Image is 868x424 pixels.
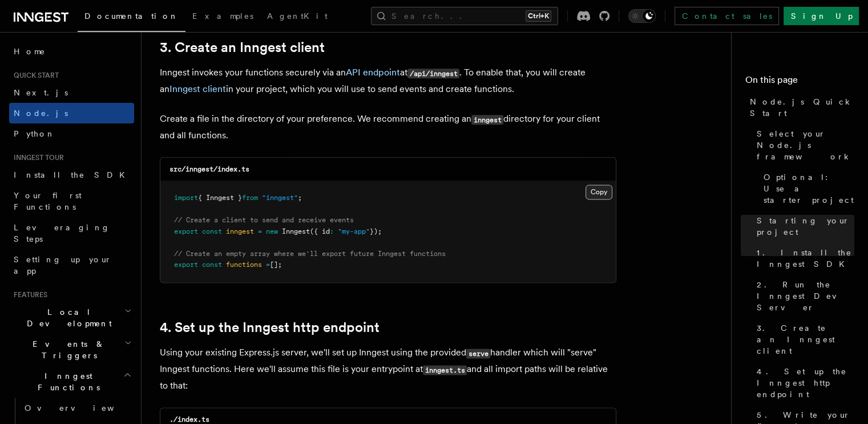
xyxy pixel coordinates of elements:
span: Install the SDK [14,170,132,179]
span: Node.js Quick Start [750,96,854,119]
span: export [174,261,198,269]
span: []; [270,261,282,269]
span: Setting up your app [14,255,112,275]
a: 2. Run the Inngest Dev Server [752,274,854,318]
span: Overview [25,403,142,413]
code: inngest.ts [423,365,467,375]
button: Local Development [9,302,134,334]
code: serve [466,349,490,358]
span: Documentation [84,11,179,21]
code: src/inngest/index.ts [169,165,249,173]
span: AgentKit [267,11,328,21]
span: : [330,227,334,235]
a: Your first Functions [9,185,134,217]
span: Next.js [14,88,68,97]
span: "my-app" [338,227,370,235]
span: functions [226,261,262,269]
a: Contact sales [675,7,779,25]
span: inngest [226,227,254,235]
span: Select your Node.js framework [757,128,854,162]
span: Examples [192,11,253,21]
span: Node.js [14,109,68,118]
span: const [202,261,222,269]
span: Local Development [9,306,124,329]
span: import [174,194,198,202]
code: /api/inngest [407,69,459,78]
span: 2. Run the Inngest Dev Server [757,279,854,313]
a: API endpoint [346,67,400,78]
a: Select your Node.js framework [752,123,854,167]
span: from [242,194,258,202]
h4: On this page [745,73,854,91]
code: ./index.ts [169,415,209,423]
a: Optional: Use a starter project [759,167,854,210]
a: Home [9,41,134,62]
a: 4. Set up the Inngest http endpoint [752,361,854,405]
button: Events & Triggers [9,334,134,366]
a: Starting your project [752,210,854,242]
span: const [202,227,222,235]
span: Inngest Functions [9,370,123,393]
span: Home [14,46,46,57]
a: 3. Create an Inngest client [160,39,325,55]
span: 3. Create an Inngest client [757,322,854,357]
a: Sign Up [784,7,859,25]
span: 1. Install the Inngest SDK [757,247,854,270]
a: 4. Set up the Inngest http endpoint [160,319,380,335]
span: // Create a client to send and receive events [174,216,354,224]
span: = [258,227,262,235]
a: 1. Install the Inngest SDK [752,242,854,274]
span: Events & Triggers [9,338,124,361]
span: // Create an empty array where we'll export future Inngest functions [174,250,446,258]
button: Search...Ctrl+K [371,7,558,25]
span: new [266,227,278,235]
p: Create a file in the directory of your preference. We recommend creating an directory for your cl... [160,111,616,143]
a: 3. Create an Inngest client [752,318,854,361]
a: Node.js Quick Start [745,91,854,123]
a: Next.js [9,82,134,103]
span: Your first Functions [14,191,82,211]
span: Quick start [9,71,59,80]
span: Optional: Use a starter project [764,171,854,206]
button: Copy [586,185,612,199]
kbd: Ctrl+K [526,10,551,22]
a: AgentKit [260,3,334,31]
a: Node.js [9,103,134,123]
a: Install the SDK [9,165,134,185]
p: Inngest invokes your functions securely via an at . To enable that, you will create an in your pr... [160,65,616,97]
span: }); [370,227,382,235]
p: Using your existing Express.js server, we'll set up Inngest using the provided handler which will... [160,345,616,394]
code: inngest [471,115,503,125]
button: Toggle dark mode [628,9,656,23]
span: ; [298,194,302,202]
span: "inngest" [262,194,298,202]
span: Python [14,129,55,138]
a: Examples [185,3,260,31]
span: Inngest tour [9,153,64,162]
a: Inngest client [169,83,226,94]
a: Overview [20,398,134,418]
span: Leveraging Steps [14,223,110,243]
span: ({ id [310,227,330,235]
a: Documentation [78,3,185,32]
span: Starting your project [757,215,854,238]
span: { Inngest } [198,194,242,202]
a: Setting up your app [9,249,134,281]
span: 4. Set up the Inngest http endpoint [757,366,854,400]
span: Inngest [282,227,310,235]
a: Leveraging Steps [9,217,134,249]
span: = [266,261,270,269]
a: Python [9,123,134,144]
span: export [174,227,198,235]
button: Inngest Functions [9,366,134,398]
span: Features [9,290,47,299]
